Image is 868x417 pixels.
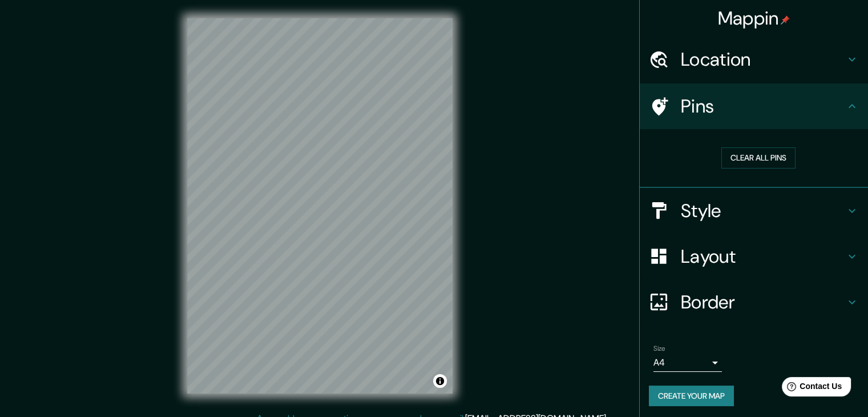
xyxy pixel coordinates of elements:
div: Pins [640,83,868,129]
div: Border [640,279,868,325]
img: pin-icon.png [781,15,790,25]
div: Location [640,37,868,82]
h4: Style [681,199,845,222]
h4: Border [681,291,845,314]
button: Toggle attribution [433,374,447,388]
div: Layout [640,234,868,279]
h4: Layout [681,245,845,268]
button: Create your map [649,386,734,407]
canvas: Map [187,18,453,394]
label: Size [653,343,665,353]
div: Style [640,188,868,234]
h4: Location [681,48,845,71]
h4: Pins [681,95,845,118]
h4: Mappin [718,7,790,30]
button: Clear all pins [721,147,796,169]
iframe: Help widget launcher [766,372,855,404]
div: A4 [653,354,722,372]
